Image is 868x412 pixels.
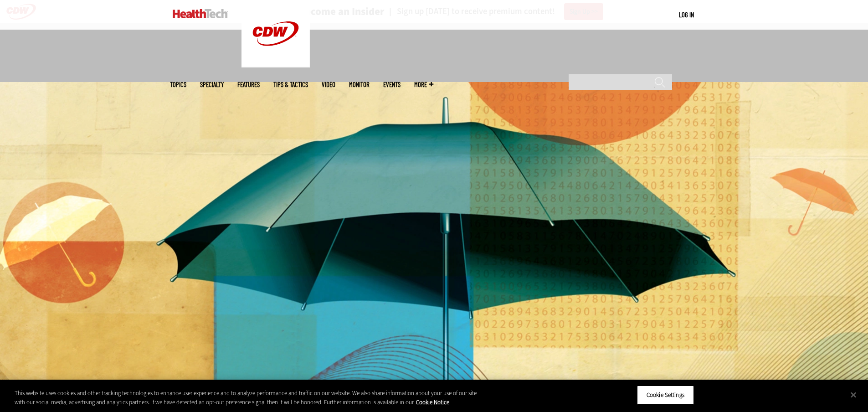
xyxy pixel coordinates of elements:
div: This website uses cookies and other tracking technologies to enhance user experience and to analy... [15,389,478,407]
a: Video [322,81,335,88]
a: MonITor [349,81,370,88]
a: Events [383,81,401,88]
a: CDW [241,60,310,70]
img: Home [173,9,228,18]
a: Tips & Tactics [273,81,308,88]
button: Cookie Settings [637,386,694,405]
div: User menu [679,10,694,20]
button: Close [843,385,863,405]
span: More [414,81,433,88]
a: Features [237,81,260,88]
span: Topics [170,81,186,88]
a: Log in [679,10,694,19]
span: Specialty [200,81,224,88]
a: More information about your privacy [416,398,449,406]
